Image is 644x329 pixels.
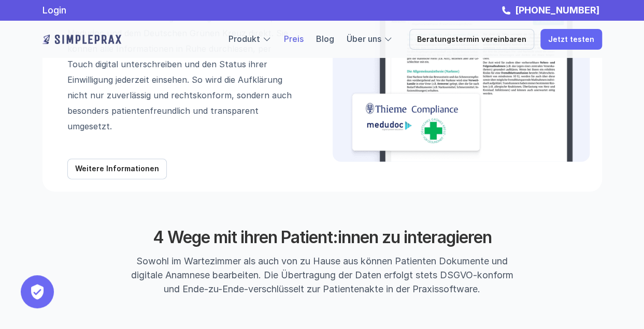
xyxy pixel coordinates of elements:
h2: 4 Wege mit ihren Patient:innen zu interagieren [128,228,517,247]
p: Beratungstermin vereinbaren [417,35,526,44]
a: Produkt [228,34,260,44]
strong: [PHONE_NUMBER] [515,5,599,16]
a: Weitere Informationen [67,158,167,179]
a: Jetzt testen [540,29,602,50]
a: Beratungstermin vereinbaren [409,29,534,50]
a: Blog [316,34,334,44]
p: Weitere Informationen [75,165,159,173]
a: Über uns [347,34,381,44]
a: [PHONE_NUMBER] [512,5,602,16]
a: Login [42,5,66,16]
p: Jetzt testen [548,35,594,44]
img: Beispielbild der rechtssicheren Aufklärung mit den Partnern von Simpleprax [349,5,573,162]
p: Sowohl im Wartezimmer als auch von zu Hause aus können Patienten Dokumente und digitale Anamnese ... [128,254,517,296]
a: Preis [284,34,304,44]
